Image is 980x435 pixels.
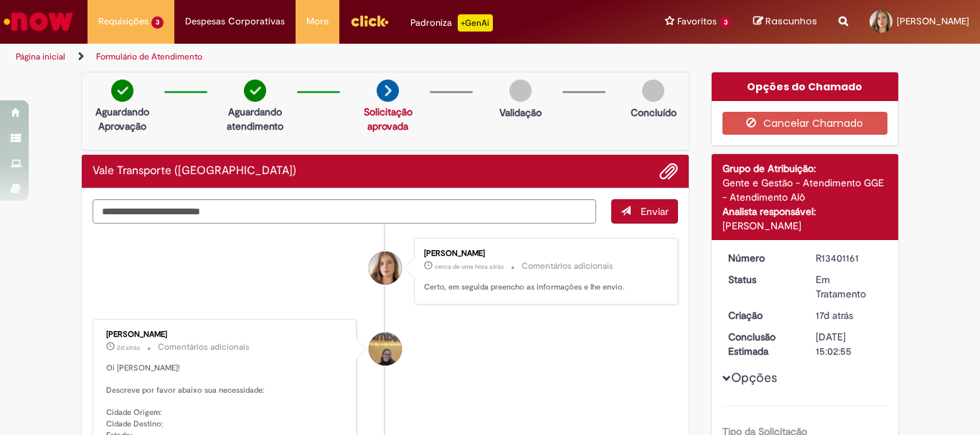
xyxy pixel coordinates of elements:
[722,161,888,176] div: Grupo de Atribuição:
[509,80,532,102] img: img-circle-grey.png
[816,251,882,265] div: R13401161
[722,112,888,135] button: Cancelar Chamado
[93,165,296,178] h2: Vale Transporte (VT) Histórico de tíquete
[424,282,663,293] p: Certo, em seguida preencho as informações e lhe envio.
[816,308,882,322] div: 12/08/2025 08:55:20
[424,249,663,258] div: [PERSON_NAME]
[96,51,202,62] a: Formulário de Atendimento
[377,80,399,102] img: arrow-next.png
[350,10,389,32] img: click_logo_yellow_360x200.png
[364,105,413,133] a: Solicitação aprovada
[98,14,149,29] span: Requisições
[720,16,732,29] span: 3
[522,260,613,272] small: Comentários adicionais
[458,14,493,32] p: +GenAi
[1,7,75,36] img: ServiceNow
[11,44,643,70] ul: Trilhas de página
[753,15,817,29] a: Rascunhos
[722,219,888,233] div: [PERSON_NAME]
[306,14,329,29] span: More
[816,330,882,358] div: [DATE] 15:02:55
[722,204,888,219] div: Analista responsável:
[435,262,504,271] time: 28/08/2025 08:30:23
[717,272,806,287] dt: Status
[244,80,266,102] img: check-circle-green.png
[677,14,717,29] span: Favoritos
[816,309,853,322] span: 17d atrás
[117,343,140,352] time: 26/08/2025 13:23:40
[111,80,133,102] img: check-circle-green.png
[722,176,888,204] div: Gente e Gestão - Atendimento GGE - Atendimento Alô
[88,105,157,133] p: Aguardando Aprovação
[611,199,678,224] button: Enviar
[717,330,806,358] dt: Conclusão Estimada
[93,199,596,224] textarea: Digite sua mensagem aqui...
[765,14,817,28] span: Rascunhos
[816,309,853,322] time: 12/08/2025 08:55:20
[642,80,664,102] img: img-circle-grey.png
[410,14,493,32] div: Padroniza
[185,14,285,29] span: Despesas Corporativas
[106,330,345,339] div: [PERSON_NAME]
[369,333,402,365] div: Amanda De Campos Gomes Do Nascimento
[16,51,65,62] a: Página inicial
[641,205,669,218] span: Enviar
[717,251,806,265] dt: Número
[897,15,969,27] span: [PERSON_NAME]
[659,162,678,181] button: Adicionar anexos
[435,262,504,271] span: cerca de uma hora atrás
[717,308,806,322] dt: Criação
[369,252,402,285] div: Sofia Hartwig Beilfuss
[220,105,290,133] p: Aguardando atendimento
[631,105,677,120] p: Concluído
[158,341,250,353] small: Comentários adicionais
[499,105,542,120] p: Validação
[151,16,164,29] span: 3
[117,343,140,352] span: 2d atrás
[712,72,899,101] div: Opções do Chamado
[816,272,882,301] div: Em Tratamento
